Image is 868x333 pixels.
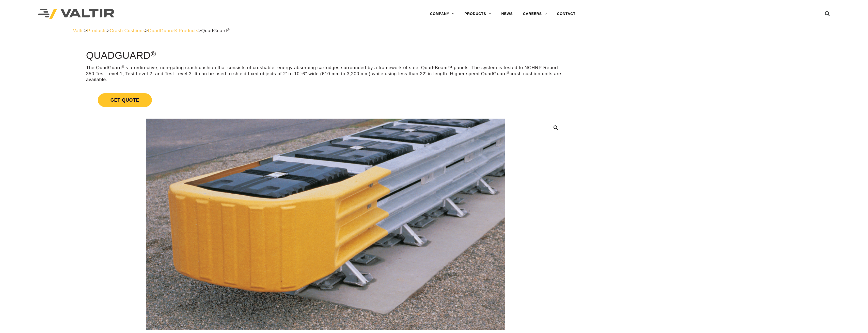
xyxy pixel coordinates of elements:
sup: ® [151,50,156,58]
a: Crash Cushions [110,28,145,33]
a: NEWS [496,9,518,19]
sup: ® [227,28,230,32]
h1: QuadGuard [86,50,565,61]
a: Products [87,28,107,33]
a: PRODUCTS [460,9,496,19]
a: CAREERS [518,9,552,19]
span: QuadGuard [201,28,230,33]
a: COMPANY [425,9,460,19]
span: Get Quote [98,93,152,107]
a: CONTACT [552,9,581,19]
sup: ® [507,71,510,75]
img: Valtir [38,9,114,19]
p: The QuadGuard is a redirective, non-gating crash cushion that consists of crushable, energy absor... [86,65,565,83]
a: Get Quote [86,87,565,113]
div: > > > > [73,28,795,34]
sup: ® [122,65,124,69]
a: Valtir [73,28,84,33]
a: QuadGuard® Products [148,28,198,33]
